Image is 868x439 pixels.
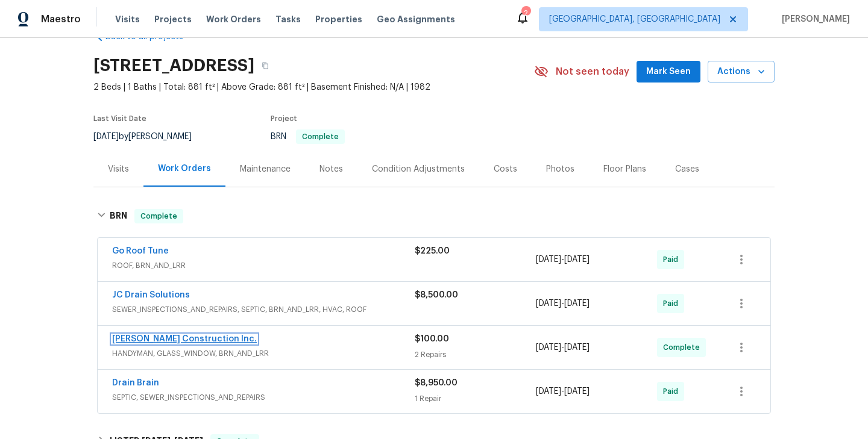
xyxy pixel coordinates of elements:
[93,129,206,144] div: by [PERSON_NAME]
[663,385,683,397] span: Paid
[415,379,458,387] span: $8,950.00
[271,115,297,122] span: Project
[206,13,261,25] span: Work Orders
[377,13,455,25] span: Geo Assignments
[112,291,190,299] a: JC Drain Solutions
[275,15,301,23] span: Tasks
[536,299,561,308] span: [DATE]
[415,247,450,255] span: $225.00
[536,387,561,396] span: [DATE]
[663,297,683,310] span: Paid
[536,297,590,310] span: -
[646,64,691,79] span: Mark Seen
[494,163,517,175] div: Costs
[112,347,415,360] span: HANDYMAN, GLASS_WINDOW, BRN_AND_LRR
[110,209,127,223] h6: BRN
[93,197,775,235] div: BRN Complete
[536,254,590,266] span: -
[777,13,850,25] span: [PERSON_NAME]
[315,13,362,25] span: Properties
[158,163,211,175] div: Work Orders
[112,335,257,343] a: [PERSON_NAME] Construction Inc.
[415,349,536,361] div: 2 Repairs
[564,299,590,308] span: [DATE]
[93,81,534,93] span: 2 Beds | 1 Baths | Total: 881 ft² | Above Grade: 881 ft² | Basement Finished: N/A | 1982
[536,385,590,397] span: -
[663,254,683,266] span: Paid
[41,13,81,25] span: Maestro
[136,210,182,222] span: Complete
[112,260,415,272] span: ROOF, BRN_AND_LRR
[675,163,699,175] div: Cases
[372,163,465,175] div: Condition Adjustments
[271,132,345,141] span: BRN
[536,343,561,352] span: [DATE]
[717,64,765,79] span: Actions
[603,163,646,175] div: Floor Plans
[564,387,590,396] span: [DATE]
[546,163,574,175] div: Photos
[556,66,629,78] span: Not seen today
[254,55,276,76] button: Copy Address
[521,7,530,19] div: 2
[637,61,700,83] button: Mark Seen
[112,379,159,387] a: Drain Brain
[115,13,140,25] span: Visits
[564,343,590,352] span: [DATE]
[564,255,590,264] span: [DATE]
[536,341,590,353] span: -
[93,132,119,141] span: [DATE]
[240,163,291,175] div: Maintenance
[708,61,775,83] button: Actions
[112,247,169,255] a: Go Roof Tune
[663,341,705,353] span: Complete
[297,133,344,140] span: Complete
[93,115,146,122] span: Last Visit Date
[415,393,536,405] div: 1 Repair
[549,13,720,25] span: [GEOGRAPHIC_DATA], [GEOGRAPHIC_DATA]
[108,163,129,175] div: Visits
[536,255,561,264] span: [DATE]
[112,391,415,403] span: SEPTIC, SEWER_INSPECTIONS_AND_REPAIRS
[415,291,458,299] span: $8,500.00
[319,163,343,175] div: Notes
[415,335,449,343] span: $100.00
[154,13,192,25] span: Projects
[112,304,415,316] span: SEWER_INSPECTIONS_AND_REPAIRS, SEPTIC, BRN_AND_LRR, HVAC, ROOF
[93,60,254,72] h2: [STREET_ADDRESS]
